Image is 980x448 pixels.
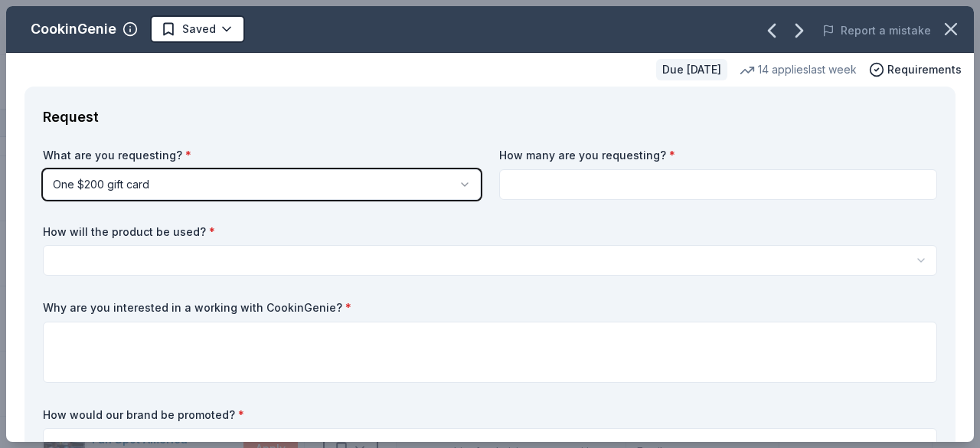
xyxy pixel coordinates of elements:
label: How will the product be used? [43,224,937,240]
div: Due [DATE] [656,59,727,80]
label: Why are you interested in a working with CookinGenie? [43,300,937,316]
label: How many are you requesting? [499,148,937,163]
span: Requirements [887,60,962,79]
button: Saved [150,15,245,43]
button: Requirements [869,60,962,79]
button: Report a mistake [822,21,931,40]
span: Saved [182,20,216,38]
label: What are you requesting? [43,148,481,163]
div: Request [43,105,937,129]
label: How would our brand be promoted? [43,407,937,423]
div: CookinGenie [31,17,116,41]
div: 14 applies last week [740,60,857,79]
